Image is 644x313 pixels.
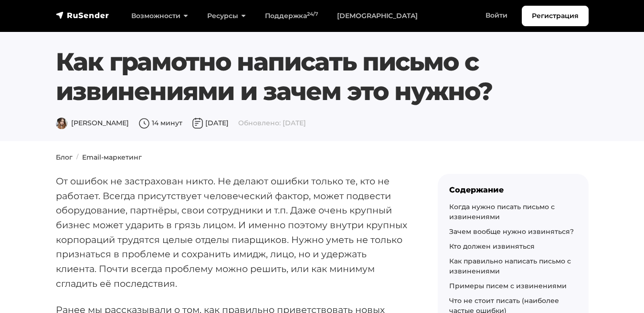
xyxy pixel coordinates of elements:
[56,153,73,162] a: Блог
[307,11,318,17] sup: 24/7
[56,174,407,291] p: От ошибок не застрахован никто. Не делают ошибки только те, кто не работает. Всегда присутствует ...
[192,118,203,129] img: Дата публикации
[255,6,327,26] a: Поддержка24/7
[56,47,543,107] h1: Как грамотно написать письмо с извинениями и зачем это нужно?
[56,10,109,20] img: RuSender
[238,119,306,127] span: Обновлено: [DATE]
[449,242,535,251] a: Кто должен извиняться
[56,119,129,127] span: [PERSON_NAME]
[122,6,198,26] a: Возможности
[198,6,255,26] a: Ресурсы
[449,282,567,290] a: Примеры писем с извинениями
[449,227,574,236] a: Зачем вообще нужно извиняться?
[449,185,577,194] div: Содержание
[138,118,150,129] img: Время чтения
[138,119,182,127] span: 14 минут
[449,257,571,275] a: Как правильно написать письмо с извинениями
[522,6,589,26] a: Регистрация
[192,119,229,127] span: [DATE]
[73,152,142,162] li: Email-маркетинг
[50,152,594,162] nav: breadcrumb
[449,202,555,221] a: Когда нужно писать письмо с извинениями
[476,6,517,25] a: Войти
[327,6,427,26] a: [DEMOGRAPHIC_DATA]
